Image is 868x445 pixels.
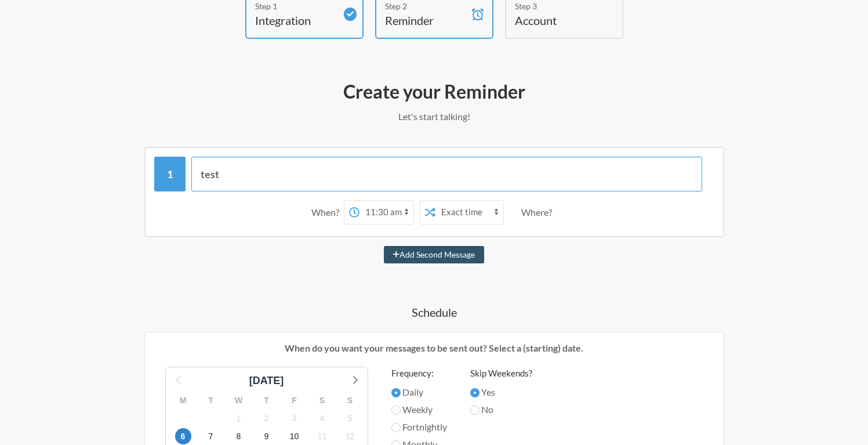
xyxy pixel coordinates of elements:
div: Where? [521,200,557,225]
div: M [169,392,197,410]
div: S [336,392,364,410]
div: S [308,392,336,410]
button: Add Second Message [384,246,484,263]
p: When do you want your messages to be sent out? Select a (starting) date. [154,341,715,355]
h4: Integration [255,12,336,28]
input: No [470,406,480,415]
label: Yes [470,385,532,399]
label: Skip Weekends? [470,367,532,380]
label: Weekly [391,403,447,417]
div: T [253,392,281,410]
span: Monday 10 November 2025 [286,428,303,444]
span: Sunday 9 November 2025 [259,428,275,444]
span: Tuesday 4 November 2025 [314,410,331,426]
label: Daily [391,385,447,399]
input: Message [191,157,702,191]
span: Wednesday 12 November 2025 [342,428,358,444]
span: Saturday 8 November 2025 [231,428,247,444]
h2: Create your Reminder [98,79,771,104]
p: Let's start talking! [98,110,771,124]
input: Yes [470,388,480,397]
div: When? [311,200,344,225]
span: Tuesday 11 November 2025 [314,428,331,444]
span: Saturday 1 November 2025 [231,410,247,426]
h4: Reminder [385,12,466,28]
h4: Schedule [98,304,771,320]
span: Sunday 2 November 2025 [259,410,275,426]
span: Friday 7 November 2025 [203,428,219,444]
label: Fortnightly [391,420,447,434]
span: Monday 3 November 2025 [286,410,303,426]
span: Wednesday 5 November 2025 [342,410,358,426]
label: Frequency: [391,367,447,380]
label: No [470,403,532,417]
input: Daily [391,388,401,397]
input: Fortnightly [391,423,401,432]
input: Weekly [391,406,401,415]
h4: Account [515,12,596,28]
div: [DATE] [245,373,289,389]
div: F [281,392,308,410]
span: Thursday 6 November 2025 [175,428,191,444]
div: T [197,392,225,410]
div: W [225,392,253,410]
